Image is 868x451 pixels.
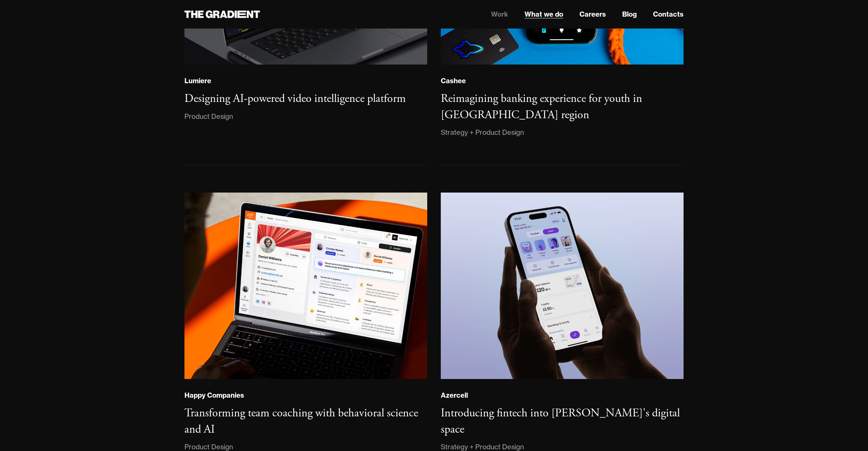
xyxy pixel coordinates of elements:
[579,9,606,19] a: Careers
[491,9,508,19] a: Work
[653,9,684,19] a: Contacts
[441,91,642,122] h3: Reimagining banking experience for youth in [GEOGRAPHIC_DATA] region
[184,91,406,106] h3: Designing AI-powered video intelligence platform
[622,9,637,19] a: Blog
[441,391,468,400] div: Azercell
[184,406,418,437] h3: Transforming team coaching with behavioral science and AI
[441,406,680,437] h3: Introducing fintech into [PERSON_NAME]'s digital space
[441,127,524,138] div: Strategy + Product Design
[184,76,211,85] div: Lumiere
[184,111,233,122] div: Product Design
[441,76,466,85] div: Cashee
[525,9,563,19] a: What we do
[184,391,244,400] div: Happy Companies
